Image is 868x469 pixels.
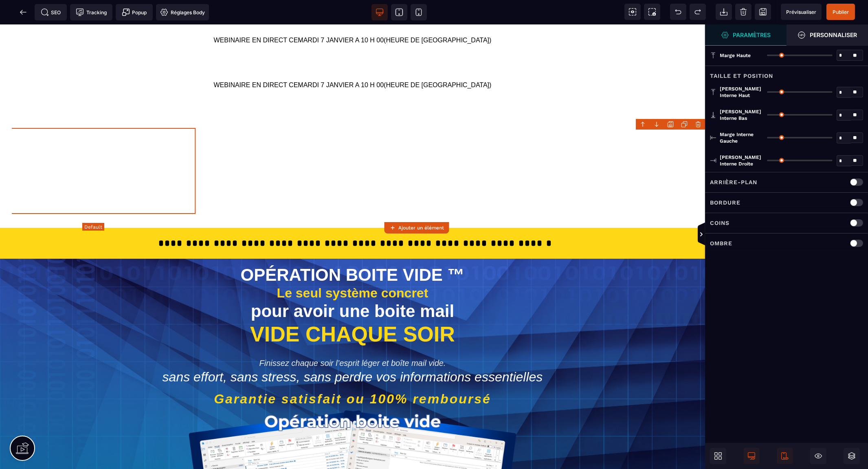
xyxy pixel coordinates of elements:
[720,52,751,59] span: Marge haute
[12,57,693,64] p: WEBINAIRE EN DIRECT CE (HEURE DE [GEOGRAPHIC_DATA])
[720,131,763,144] span: Marge interne gauche
[398,225,444,231] strong: Ajouter un élément
[733,32,771,38] strong: Paramètres
[76,8,107,16] span: Tracking
[250,298,455,321] b: VIDE CHAQUE SOIR
[644,4,660,20] span: Capture d'écran
[844,448,860,464] span: Ouvrir les calques
[786,9,816,15] span: Prévisualiser
[670,4,686,20] span: Défaire
[777,448,793,464] span: Afficher le mobile
[705,24,787,46] span: Ouvrir le gestionnaire de styles
[259,334,446,343] strong: Finissez chaque soir l’esprit léger et boîte mail vide.
[156,4,209,20] span: Favicon
[735,4,752,20] span: Nettoyage
[391,4,407,20] span: Voir tablette
[710,218,730,228] p: Coins
[705,66,868,81] div: Taille et position
[781,4,822,20] span: Aperçu
[624,4,641,20] span: Voir les composants
[833,9,849,15] span: Publier
[720,86,763,99] span: [PERSON_NAME] interne haut
[70,4,112,20] span: Code de suivi
[716,4,732,20] span: Importer
[710,198,741,207] p: Bordure
[787,24,868,46] span: Ouvrir le gestionnaire de styles
[810,448,826,464] span: Masquer le bloc
[371,4,388,20] span: Voir bureau
[298,57,384,64] span: MARDI 7 JANVIER A 10 H 00
[116,4,153,20] span: Créer une alerte modale
[411,4,427,20] span: Voir mobile
[15,4,31,20] span: Retour
[826,4,855,20] span: Enregistrer le contenu
[214,367,491,382] span: Garantie satisfait ou 100% remboursé
[160,8,205,16] span: Réglages Body
[710,448,726,464] span: Ouvrir les blocs
[720,154,763,167] span: [PERSON_NAME] interne droite
[122,8,147,16] span: Popup
[710,238,732,248] p: Ombre
[710,177,757,187] p: Arrière-plan
[241,241,465,260] strong: OPÉRATION BOITE VIDE ™
[298,12,384,19] span: MARDI 7 JANVIER A 10 H 00
[810,32,857,38] strong: Personnaliser
[720,108,763,121] span: [PERSON_NAME] interne bas
[35,4,67,20] span: Métadata SEO
[163,345,543,360] span: sans effort, sans stress, sans perdre vos informations essentielles
[251,277,454,296] strong: pour avoir une boite mail
[755,4,771,20] span: Enregistrer
[277,261,429,276] strong: Le seul système concret
[705,222,713,247] span: Afficher les vues
[384,222,449,233] button: Ajouter un élément
[690,4,706,20] span: Rétablir
[12,12,693,20] p: WEBINAIRE EN DIRECT CE (HEURE DE [GEOGRAPHIC_DATA])
[743,448,760,464] span: Afficher le desktop
[41,8,61,16] span: SEO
